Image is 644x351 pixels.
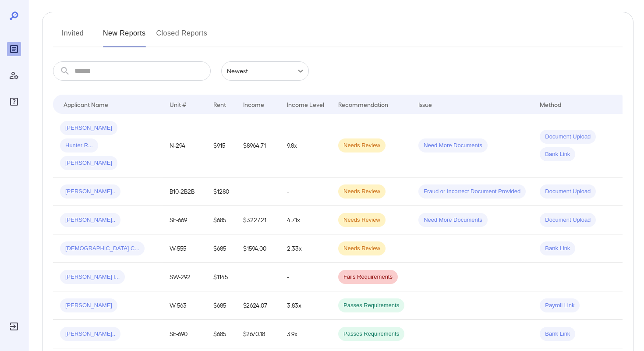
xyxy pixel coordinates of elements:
span: [PERSON_NAME] l... [60,273,125,281]
td: W-555 [163,234,206,263]
span: Needs Review [338,142,386,150]
td: $2624.07 [236,291,280,320]
td: $1280 [206,177,236,206]
span: Document Upload [540,216,596,224]
span: [PERSON_NAME] [60,301,117,310]
div: Income [243,99,264,110]
div: Income Level [287,99,324,110]
td: $2670.18 [236,320,280,348]
td: $8964.71 [236,114,280,177]
td: 3.83x [280,291,331,320]
button: New Reports [103,26,146,47]
span: Bank Link [540,150,575,159]
td: SE-669 [163,206,206,234]
td: $915 [206,114,236,177]
div: Newest [221,61,309,81]
td: 2.33x [280,234,331,263]
span: [PERSON_NAME] [60,124,117,132]
div: Recommendation [338,99,388,110]
div: Method [540,99,561,110]
button: Closed Reports [156,26,208,47]
td: 9.8x [280,114,331,177]
div: Manage Users [7,68,21,82]
td: $685 [206,291,236,320]
td: 3.9x [280,320,331,348]
span: [PERSON_NAME].. [60,216,120,224]
span: Needs Review [338,245,386,253]
button: Invited [53,26,92,47]
span: Payroll Link [540,301,580,310]
span: [PERSON_NAME].. [60,330,120,338]
div: FAQ [7,95,21,109]
span: [PERSON_NAME] [60,159,117,167]
span: Passes Requirements [338,330,404,338]
span: Document Upload [540,133,596,141]
td: N-294 [163,114,206,177]
td: SW-292 [163,263,206,291]
span: Needs Review [338,188,386,196]
div: Unit # [170,99,186,110]
div: Applicant Name [64,99,108,110]
span: Passes Requirements [338,301,404,310]
span: Needs Review [338,216,386,224]
td: $685 [206,234,236,263]
span: Need More Documents [418,142,488,150]
span: Bank Link [540,245,575,253]
span: Bank Link [540,330,575,338]
span: [PERSON_NAME].. [60,188,120,196]
td: $1594.00 [236,234,280,263]
span: Need More Documents [418,216,488,224]
span: Fails Requirements [338,273,398,281]
div: Log Out [7,319,21,333]
td: $685 [206,320,236,348]
td: W-563 [163,291,206,320]
td: - [280,177,331,206]
td: $685 [206,206,236,234]
span: Document Upload [540,188,596,196]
span: [DEMOGRAPHIC_DATA] C... [60,245,145,253]
td: $1145 [206,263,236,291]
td: $3227.21 [236,206,280,234]
span: Fraud or Incorrect Document Provided [418,188,526,196]
div: Reports [7,42,21,56]
td: SE-690 [163,320,206,348]
td: - [280,263,331,291]
div: Issue [418,99,432,110]
td: 4.71x [280,206,331,234]
span: Hunter R... [60,142,98,150]
div: Rent [213,99,227,110]
td: B10-2B2B [163,177,206,206]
